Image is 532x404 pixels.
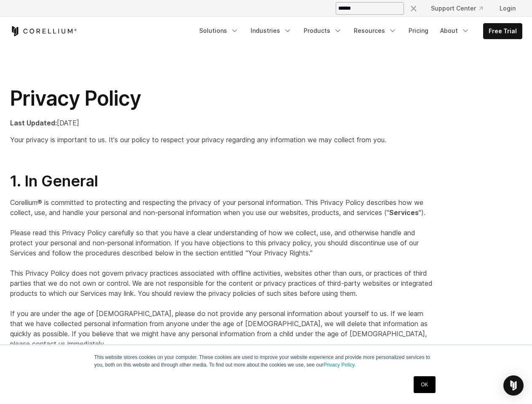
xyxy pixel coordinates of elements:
strong: Last Updated: [10,119,57,127]
p: [DATE] [10,118,434,128]
a: OK [414,376,435,393]
h2: 1. In General [10,172,434,191]
p: Your privacy is important to us. It's our policy to respect your privacy regarding any informatio... [10,135,434,145]
a: Login [493,1,522,16]
a: Corellium Home [10,26,77,36]
a: Privacy Policy. [323,362,356,368]
div: Navigation Menu [194,23,522,39]
h1: Privacy Policy [10,86,434,111]
a: Resources [349,23,402,38]
a: Products [299,23,347,38]
div: Open Intercom Messenger [503,375,524,396]
a: Solutions [194,23,244,38]
a: Pricing [404,23,433,38]
strong: Services [389,208,419,217]
a: Free Trial [484,24,522,39]
p: This website stores cookies on your computer. These cookies are used to improve your website expe... [94,353,438,369]
div: × [409,1,418,14]
button: Search [406,1,421,16]
a: Support Center [424,1,489,16]
div: Navigation Menu [399,1,522,16]
p: Corellium® is committed to protecting and respecting the privacy of your personal information. Th... [10,197,434,349]
a: About [435,23,475,38]
a: Industries [246,23,297,38]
